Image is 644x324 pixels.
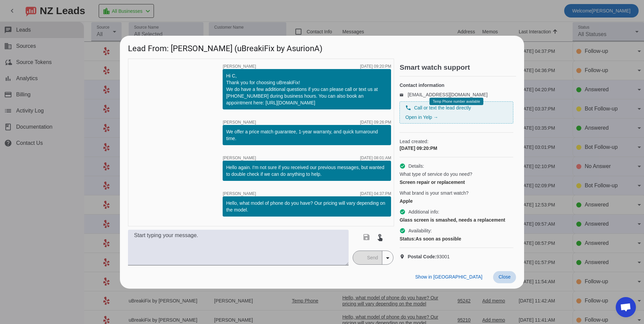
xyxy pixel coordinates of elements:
div: Glass screen is smashed, needs a replacement [399,217,513,223]
mat-icon: location_on [399,254,408,259]
button: Close [493,271,516,283]
span: [PERSON_NAME] [223,192,256,196]
div: [DATE] 09:20:PM [399,145,513,152]
div: As soon as possible [399,235,513,242]
mat-icon: email [399,93,408,96]
span: Close [498,274,511,280]
span: What brand is your smart watch? [399,190,469,196]
div: [DATE] 08:01:AM [360,156,391,160]
span: Temp Phone number available [433,100,480,103]
span: 93001 [408,253,450,260]
div: Hello again. I'm not sure if you received our previous messages, but wanted to double check if we... [226,164,388,177]
mat-icon: arrow_drop_down [384,254,392,262]
strong: Status: [399,236,415,241]
span: Show in [GEOGRAPHIC_DATA] [415,274,482,280]
strong: Postal Code: [408,254,437,259]
span: What type of service do you need? [399,171,472,177]
mat-icon: check_circle [399,228,406,234]
h1: Lead From: [PERSON_NAME] (uBreakiFix by AsurionA) [120,36,524,58]
div: Open chat [616,297,636,317]
span: Details: [408,163,424,169]
mat-icon: touch_app [376,233,384,241]
span: Call or text the lead directly [414,104,471,111]
div: Hello, what model of phone do you have? Our pricing will vary depending on the model. [226,200,388,213]
div: [DATE] 09:26:PM [360,120,391,124]
div: We offer a price match guarantee, 1-year warranty, and quick turnaround time.​ [226,128,388,142]
div: Hi C, Thank you for choosing uBreakiFix! We do have a few additional questions if you can please ... [226,72,388,106]
span: [PERSON_NAME] [223,64,256,68]
div: Apple [399,198,513,204]
h4: Contact information [399,82,513,89]
mat-icon: phone [405,105,411,111]
span: [PERSON_NAME] [223,120,256,124]
span: Lead created: [399,138,513,145]
mat-icon: check_circle [399,163,406,169]
div: Screen repair or replacement [399,179,513,186]
a: [EMAIL_ADDRESS][DOMAIN_NAME] [408,92,487,97]
div: [DATE] 09:20:PM [360,64,391,68]
span: Additional info: [408,208,439,215]
div: [DATE] 04:37:PM [360,192,391,196]
a: Open in Yelp → [405,115,438,120]
mat-icon: check_circle [399,209,406,215]
span: [PERSON_NAME] [223,156,256,160]
h2: Smart watch support [399,64,516,71]
button: Show in [GEOGRAPHIC_DATA] [410,271,488,283]
span: Availability: [408,227,432,234]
